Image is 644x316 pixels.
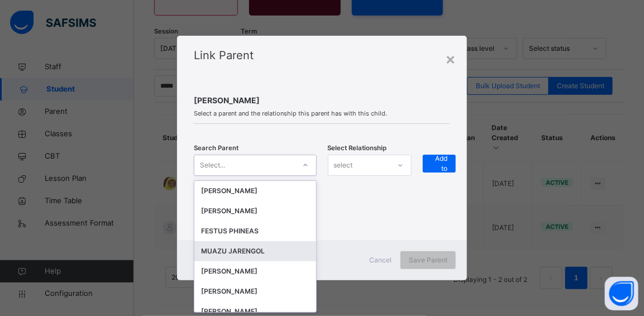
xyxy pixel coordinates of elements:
[605,277,638,310] button: Open asap
[194,109,450,118] span: Select a parent and the relationship this parent has with this child.
[194,94,450,106] span: [PERSON_NAME]
[201,205,309,217] div: [PERSON_NAME]
[328,143,387,153] span: Select Relationship
[431,143,447,184] span: + Add to list
[194,143,238,153] span: Search Parent
[201,226,309,237] div: FESTUS PHINEAS
[194,49,254,62] span: Link Parent
[201,185,309,197] div: [PERSON_NAME]
[409,255,447,265] span: Save Parent
[445,47,456,70] div: ×
[201,266,309,277] div: [PERSON_NAME]
[201,286,309,297] div: [PERSON_NAME]
[334,155,353,176] div: select
[369,255,392,265] span: Cancel
[200,155,225,176] div: Select...
[201,246,309,257] div: MUAZU JARENGOL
